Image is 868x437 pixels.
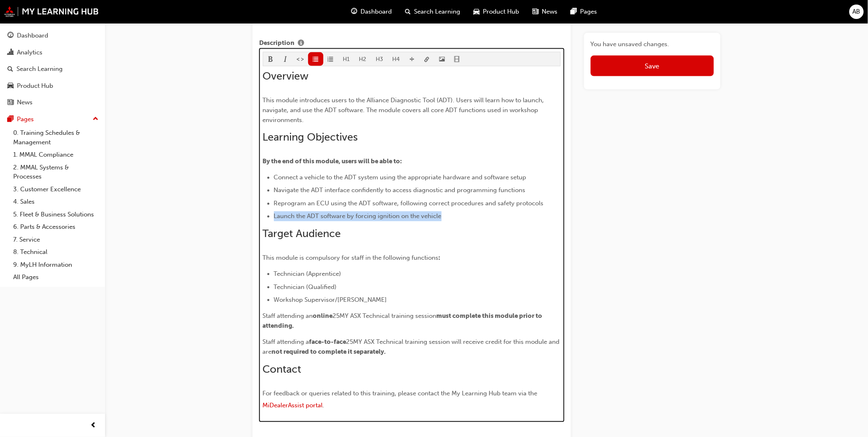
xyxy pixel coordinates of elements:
a: 0. Training Schedules & Management [10,127,102,148]
span: chart-icon [7,49,14,56]
span: Launch the ADT software by forcing ignition on the vehicle [274,213,442,220]
span: prev-icon [91,421,97,431]
div: Dashboard [17,31,48,40]
a: 8. Technical [10,246,102,258]
span: You have unsaved changes. [591,40,714,49]
span: car-icon [474,7,480,17]
button: H3 [371,52,388,66]
a: News [3,95,102,110]
span: Reprogram an ECU using the ADT software, following correct procedures and safety protocols [274,200,544,207]
div: Product Hub [17,81,53,91]
span: format_italic-icon [283,56,288,63]
span: 25MY ASX Technical training session will receive credit for this module and are [263,338,562,356]
span: Description [259,38,295,49]
button: link-icon [420,52,435,66]
span: pages-icon [7,116,14,123]
span: face-to-face [309,338,346,346]
span: format_ul-icon [313,56,318,63]
button: format_italic-icon [278,52,293,66]
a: search-iconSearch Learning [399,3,467,20]
span: Technician (Qualified) [274,284,337,291]
button: DashboardAnalyticsSearch LearningProduct HubNews [3,26,102,112]
a: MiDealerAssist portal [263,402,323,409]
button: Save [591,56,714,76]
button: H4 [388,52,405,66]
span: : [439,254,441,262]
span: By the end of this module, users will be able to: [263,158,402,165]
a: 3. Customer Excellence [10,183,102,196]
a: 4. Sales [10,195,102,208]
a: guage-iconDashboard [345,3,399,20]
span: 25MY ASX Technical training session [333,312,437,320]
span: up-icon [93,114,98,125]
a: pages-iconPages [564,3,604,20]
a: Analytics [3,45,102,60]
span: News [542,7,558,16]
span: guage-icon [7,32,14,40]
a: Product Hub [3,78,102,94]
span: This module introduces users to the Alliance Diagnostic Tool (ADT). Users will learn how to launc... [263,96,546,124]
a: 7. Service [10,233,102,246]
span: info-icon [298,40,304,47]
span: Product Hub [483,7,519,16]
a: Search Learning [3,61,102,77]
span: guage-icon [351,7,358,17]
span: . [323,402,325,409]
div: Search Learning [16,64,63,74]
span: Learning Objectives [263,131,358,144]
span: For feedback or queries related to this training, please contact the My Learning Hub team via the [263,390,538,397]
span: Target Audience [263,228,341,240]
span: link-icon [424,56,430,63]
span: format_ol-icon [328,56,334,63]
span: Overview [263,70,309,82]
span: online [313,312,333,320]
span: divider-icon [409,56,415,63]
button: image-icon [435,52,450,66]
span: Save [645,62,660,70]
span: format_bold-icon [268,56,274,63]
button: Show info [295,38,307,49]
button: format_ol-icon [323,52,339,66]
span: Pages [580,7,597,16]
span: video-icon [454,56,460,63]
img: mmal [4,6,99,17]
span: search-icon [7,66,13,73]
span: news-icon [7,99,14,106]
button: H1 [338,52,355,66]
span: not required to complete it separately. [272,348,386,356]
button: Pages [3,112,102,127]
span: format_monospace-icon [298,56,304,63]
button: format_monospace-icon [293,52,309,66]
span: Workshop Supervisor/[PERSON_NAME] [274,296,387,304]
span: Contact [263,363,302,376]
span: Dashboard [361,7,392,16]
a: Dashboard [3,28,102,43]
span: Technician (Apprentice) [274,270,342,278]
button: video-icon [450,52,465,66]
div: Pages [17,115,34,124]
span: Staff attending an [263,312,313,320]
button: H2 [355,52,372,66]
div: News [17,98,33,107]
span: Search Learning [414,7,461,16]
button: AB [849,5,864,19]
span: news-icon [533,7,539,17]
button: format_bold-icon [263,52,278,66]
span: Navigate the ADT interface confidently to access diagnostic and programming functions [274,187,526,194]
span: pages-icon [571,7,577,17]
a: 1. MMAL Compliance [10,148,102,161]
span: AB [853,7,861,16]
a: 6. Parts & Accessories [10,221,102,233]
span: car-icon [7,82,14,90]
span: search-icon [405,7,411,17]
button: format_ul-icon [308,52,323,66]
a: 2. MMAL Systems & Processes [10,161,102,183]
a: All Pages [10,271,102,284]
span: image-icon [439,56,445,63]
a: news-iconNews [526,3,564,20]
a: car-iconProduct Hub [467,3,526,20]
button: divider-icon [405,52,420,66]
span: Staff attending a [263,338,309,346]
